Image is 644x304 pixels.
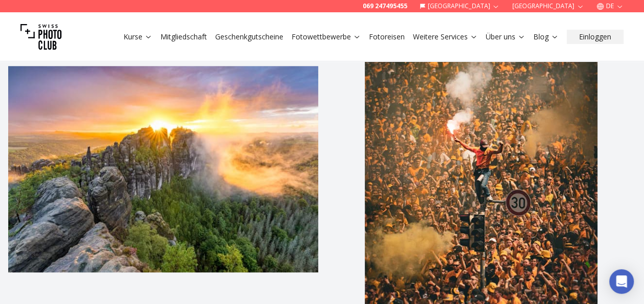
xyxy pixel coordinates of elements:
a: Mitgliedschaft [160,32,207,42]
button: Geschenkgutscheine [211,30,287,44]
a: Fotowettbewerbe [292,32,361,42]
button: Fotoreisen [365,30,409,44]
a: Blog [533,32,558,42]
img: Swiss photo club [20,16,61,57]
button: Kurse [119,30,156,44]
div: Open Intercom Messenger [609,269,634,294]
a: 069 247495455 [363,2,407,10]
button: Fotowettbewerbe [287,30,365,44]
button: Weitere Services [409,30,482,44]
button: Blog [529,30,563,44]
button: Über uns [482,30,529,44]
a: Geschenkgutscheine [215,32,283,42]
button: Mitgliedschaft [156,30,211,44]
a: Weitere Services [413,32,477,42]
a: Über uns [486,32,525,42]
a: Fotoreisen [369,32,405,42]
button: Einloggen [567,30,624,44]
a: Kurse [123,32,152,42]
